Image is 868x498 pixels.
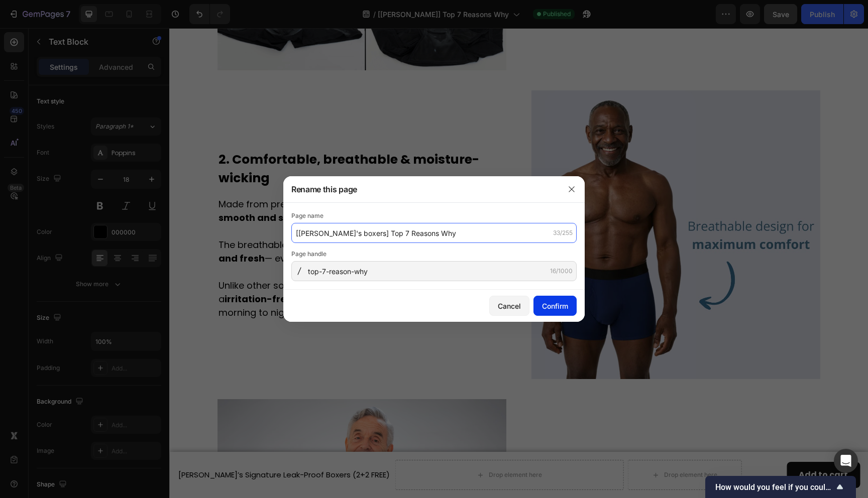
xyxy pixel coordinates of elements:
[533,296,577,316] button: Confirm
[715,482,834,492] span: How would you feel if you could no longer use GemPages?
[498,301,521,311] div: Cancel
[495,443,548,451] div: Drop element here
[49,169,336,291] p: Made from premium materials, [PERSON_NAME]’s Boxers from the first wear. The breathable, moisture...
[9,441,221,453] p: [PERSON_NAME]’s Signature Leak-Proof Boxers (2+2 FREE)
[49,170,322,196] strong: feel smooth and soft
[542,301,568,311] div: Confirm
[362,62,651,351] img: gempages_557558675238028368-549e2e3d-9af6-4ae4-8ecb-24846024667a.jpg
[8,440,222,454] div: Rich Text Editor. Editing area: main
[715,481,846,493] button: Show survey - How would you feel if you could no longer use GemPages?
[834,449,858,473] div: Open Intercom Messenger
[553,228,573,237] div: 33/255
[489,296,529,316] button: Cancel
[291,211,577,221] div: Page name
[291,249,577,259] div: Page handle
[550,267,573,276] div: 16/1000
[291,183,357,195] h3: Rename this page
[48,121,337,161] h2: 2. Comfortable, breathable & moisture-wicking
[617,434,691,460] a: Add to cart
[319,443,373,451] div: Drop element here
[629,440,679,454] p: Add to cart
[55,265,158,277] strong: irritation-free design
[49,210,324,236] strong: keeps you cool, dry, and fresh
